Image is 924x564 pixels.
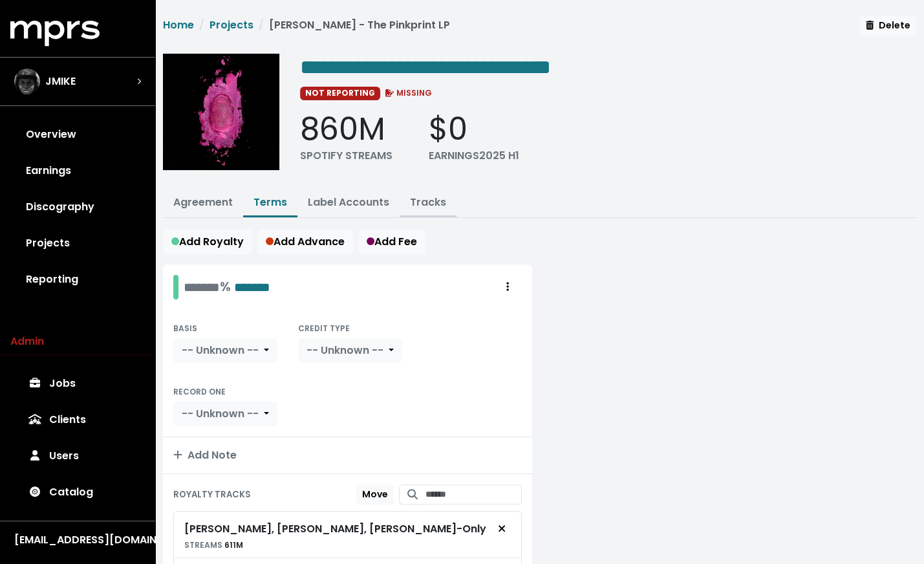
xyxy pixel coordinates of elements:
[234,281,270,294] span: Edit value
[306,343,383,358] span: -- Unknown --
[220,277,231,296] span: %
[163,230,252,254] button: Add Royalty
[866,19,910,32] span: Delete
[362,488,388,501] span: Move
[10,153,145,189] a: Earnings
[10,402,145,438] a: Clients
[298,323,350,334] small: CREDIT TYPE
[300,87,380,100] span: NOT REPORTING
[300,148,392,164] div: SPOTIFY STREAMS
[173,338,277,363] button: -- Unknown --
[182,343,259,358] span: -- Unknown --
[257,230,353,254] button: Add Advance
[300,111,392,148] div: 860M
[10,261,145,298] a: Reporting
[163,437,532,473] button: Add Note
[173,386,226,397] small: RECORD ONE
[410,195,446,210] a: Tracks
[163,54,279,170] img: Album cover for this project
[210,17,253,32] a: Projects
[488,517,516,541] button: Remove royalty target
[10,532,145,548] button: [EMAIL_ADDRESS][DOMAIN_NAME]
[14,69,40,94] img: The selected account / producer
[163,17,450,43] nav: breadcrumb
[182,406,259,421] span: -- Unknown --
[356,484,394,504] button: Move
[383,87,433,98] span: MISSING
[184,539,222,550] span: STREAMS
[10,474,145,510] a: Catalog
[253,195,287,210] a: Terms
[45,74,76,89] span: JMIKE
[358,230,425,254] button: Add Fee
[266,234,345,249] span: Add Advance
[14,532,141,548] div: [EMAIL_ADDRESS][DOMAIN_NAME]
[173,402,277,426] button: -- Unknown --
[163,17,194,32] a: Home
[10,438,145,474] a: Users
[10,116,145,153] a: Overview
[171,234,244,249] span: Add Royalty
[429,111,519,148] div: $0
[429,148,519,164] div: EARNINGS 2025 H1
[308,195,389,210] a: Label Accounts
[10,189,145,225] a: Discography
[860,16,916,36] button: Delete
[367,234,417,249] span: Add Fee
[184,281,220,294] span: Edit value
[173,448,237,462] span: Add Note
[184,521,486,537] div: [PERSON_NAME], [PERSON_NAME], [PERSON_NAME] - Only
[173,323,197,334] small: BASIS
[493,275,522,299] button: Royalty administration options
[173,195,233,210] a: Agreement
[298,338,402,363] button: -- Unknown --
[425,484,522,504] input: Search for tracks by title and link them to this royalty
[10,225,145,261] a: Projects
[253,17,450,33] li: [PERSON_NAME] - The Pinkprint LP
[10,365,145,402] a: Jobs
[300,57,551,78] span: Edit value
[184,539,243,550] small: 611M
[10,25,100,40] a: mprs logo
[173,488,251,501] small: ROYALTY TRACKS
